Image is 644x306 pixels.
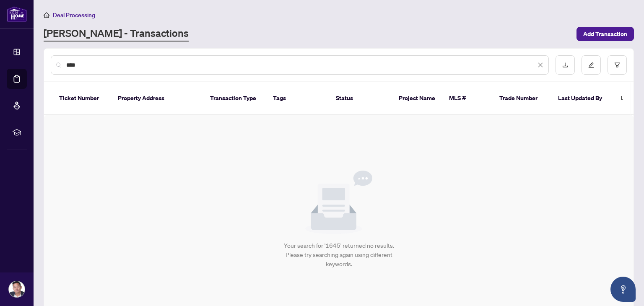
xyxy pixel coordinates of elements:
[329,82,392,115] th: Status
[551,82,614,115] th: Last Updated By
[582,55,601,75] button: edit
[583,27,627,41] span: Add Transaction
[52,82,111,115] th: Ticket Number
[588,62,594,68] span: edit
[610,277,636,302] button: Open asap
[442,82,493,115] th: MLS #
[493,82,551,115] th: Trade Number
[7,6,27,22] img: logo
[608,55,627,75] button: filter
[53,11,95,19] span: Deal Processing
[111,82,203,115] th: Property Address
[282,241,396,269] div: Your search for '1645' returned no results. Please try searching again using different keywords.
[44,12,49,18] span: home
[203,82,266,115] th: Transaction Type
[44,26,189,41] a: [PERSON_NAME] - Transactions
[562,62,568,68] span: download
[556,55,575,75] button: download
[266,82,329,115] th: Tags
[305,171,372,234] img: Null State Icon
[576,27,634,41] button: Add Transaction
[614,62,620,68] span: filter
[9,281,25,297] img: Profile Icon
[392,82,442,115] th: Project Name
[538,62,543,68] span: close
